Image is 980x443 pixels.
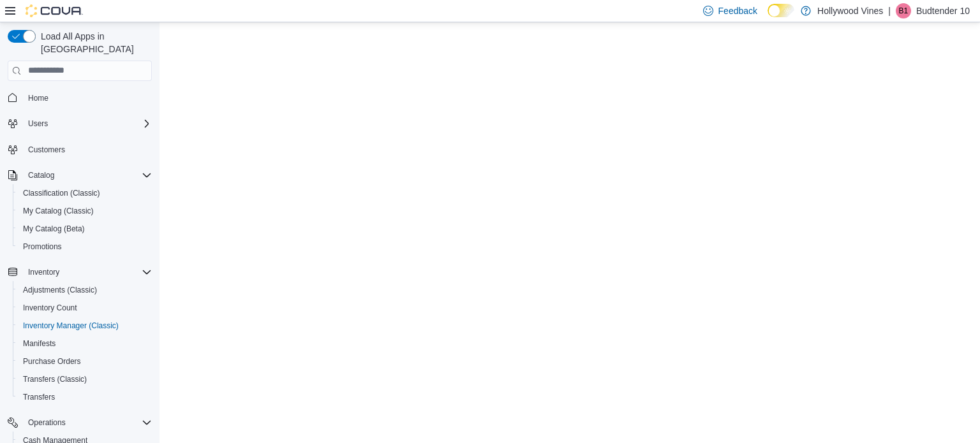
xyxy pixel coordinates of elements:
span: Inventory [23,265,152,280]
p: Budtender 10 [916,3,970,18]
span: Adjustments (Classic) [18,282,152,298]
a: Transfers [18,389,60,405]
a: Inventory Count [18,300,82,316]
span: Catalog [23,168,152,183]
img: Cova [26,4,83,17]
span: Manifests [23,338,56,349]
span: My Catalog (Classic) [23,206,94,216]
input: Dark Mode [768,4,794,17]
span: Adjustments (Classic) [23,285,97,295]
span: Users [28,119,48,129]
span: Transfers (Classic) [18,372,152,387]
a: Classification (Classic) [18,185,105,201]
p: | [888,3,891,18]
span: Operations [23,415,152,430]
span: Home [28,93,48,103]
button: Classification (Classic) [13,184,157,202]
span: Promotions [23,242,62,252]
span: Transfers [23,392,55,402]
p: Hollywood Vines [817,3,883,18]
button: Users [23,116,53,131]
a: Promotions [18,239,67,254]
button: Adjustments (Classic) [13,281,157,299]
span: Customers [23,142,152,157]
button: Inventory Manager (Classic) [13,317,157,335]
span: Feedback [718,4,757,17]
span: Inventory Manager (Classic) [18,318,152,333]
button: Transfers (Classic) [13,370,157,388]
span: Operations [28,418,66,428]
span: Purchase Orders [18,354,152,369]
div: Budtender 10 [896,3,911,18]
span: Customers [28,145,65,155]
span: Users [23,116,152,131]
span: Inventory Count [18,300,152,316]
a: Inventory Manager (Classic) [18,318,124,333]
span: Inventory Count [23,303,77,313]
button: Catalog [3,166,157,184]
span: Transfers (Classic) [23,374,87,384]
a: My Catalog (Beta) [18,221,90,236]
span: Classification (Classic) [23,188,100,198]
button: Inventory [3,263,157,281]
span: Transfers [18,389,152,405]
button: Manifests [13,335,157,352]
span: Home [23,90,152,106]
a: Transfers (Classic) [18,372,92,387]
button: Purchase Orders [13,352,157,370]
span: Manifests [18,336,152,351]
button: My Catalog (Classic) [13,202,157,220]
button: Users [3,115,157,133]
span: Catalog [28,170,54,180]
a: Manifests [18,336,61,351]
span: Promotions [18,239,152,254]
button: Transfers [13,388,157,406]
a: Purchase Orders [18,354,86,369]
button: Inventory [23,265,64,280]
span: Inventory [28,267,59,277]
span: Load All Apps in [GEOGRAPHIC_DATA] [36,30,152,55]
button: Customers [3,140,157,159]
button: Catalog [23,168,59,183]
button: Operations [3,414,157,432]
span: Dark Mode [768,17,768,18]
a: Adjustments (Classic) [18,282,102,298]
button: Operations [23,415,71,430]
span: My Catalog (Beta) [23,224,85,234]
span: My Catalog (Classic) [18,203,152,219]
a: Customers [23,142,70,157]
span: B1 [899,3,909,18]
span: My Catalog (Beta) [18,221,152,236]
button: Inventory Count [13,299,157,317]
span: Inventory Manager (Classic) [23,321,119,331]
button: Home [3,89,157,107]
span: Classification (Classic) [18,185,152,201]
button: My Catalog (Beta) [13,220,157,238]
button: Promotions [13,238,157,256]
a: Home [23,91,54,106]
a: My Catalog (Classic) [18,203,99,219]
span: Purchase Orders [23,356,81,367]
